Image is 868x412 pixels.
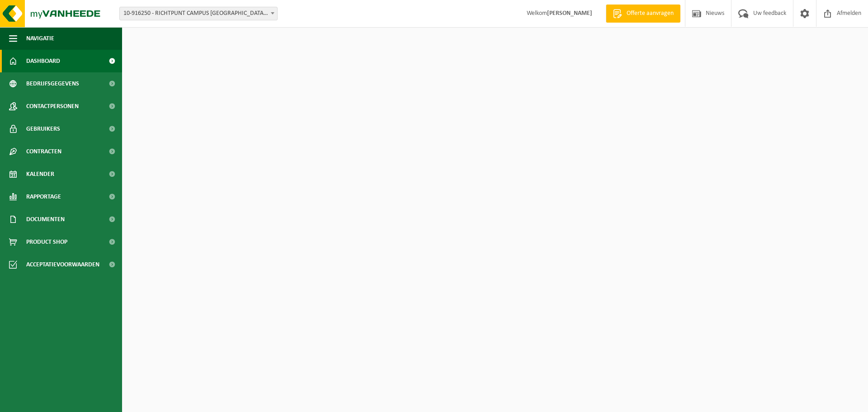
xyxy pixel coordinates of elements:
span: Product Shop [26,231,67,253]
span: Navigatie [26,27,54,50]
span: Dashboard [26,50,60,72]
span: Acceptatievoorwaarden [26,253,99,276]
span: 10-916250 - RICHTPUNT CAMPUS GENT OPHAALPUNT 1 - ABDIS 1 - GENT [120,7,277,20]
span: Contracten [26,140,61,163]
span: Rapportage [26,185,61,208]
strong: [PERSON_NAME] [547,10,592,17]
span: Offerte aanvragen [624,9,676,18]
a: Offerte aanvragen [606,5,680,23]
span: Contactpersonen [26,95,79,118]
span: 10-916250 - RICHTPUNT CAMPUS GENT OPHAALPUNT 1 - ABDIS 1 - GENT [119,7,278,20]
span: Gebruikers [26,118,60,140]
span: Documenten [26,208,65,231]
span: Kalender [26,163,54,185]
span: Bedrijfsgegevens [26,72,79,95]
